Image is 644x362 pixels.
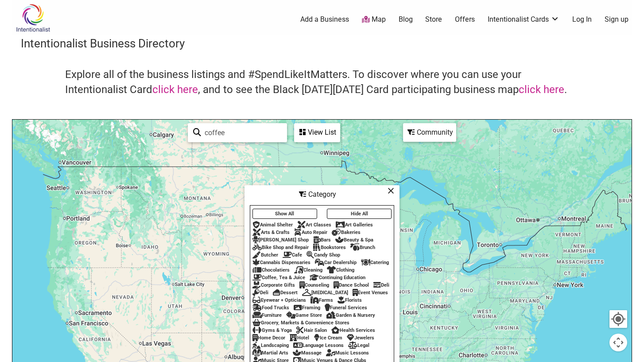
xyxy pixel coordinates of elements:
[252,350,288,356] div: Martial Arts
[273,290,298,296] div: Dessert
[299,282,329,288] div: Counseling
[252,343,289,348] div: Landscaping
[245,186,399,203] div: Category
[353,290,388,296] div: Event Venues
[399,15,413,24] a: Blog
[334,282,369,288] div: Dance School
[188,123,287,142] div: Type to search and filter
[362,15,386,25] a: Map
[361,260,389,265] div: Catering
[252,305,289,311] div: Food Trucks
[425,15,442,24] a: Store
[297,222,331,228] div: Art Classes
[252,320,349,326] div: Grocery, Markets & Convenience Stores
[252,327,292,333] div: Gyms & Yoga
[609,310,627,328] button: Your Location
[294,305,320,311] div: Framing
[348,343,369,348] div: Legal
[332,230,361,235] div: Bakeries
[313,237,331,243] div: Bars
[252,275,305,280] div: Coffee, Tea & Juice
[252,312,282,318] div: Furniture
[314,335,342,341] div: Ice Cream
[296,327,327,333] div: Hair Salon
[313,245,346,250] div: Bookstores
[252,230,290,235] div: Arts & Crafts
[252,209,317,219] button: Show All
[12,4,54,32] img: Intentionalist
[293,350,322,356] div: Massage
[455,15,475,24] a: Offers
[519,83,564,96] a: click here
[315,260,357,265] div: Car Dealership
[488,15,559,24] a: Intentionalist Cards
[252,267,290,273] div: Chocolatiers
[293,343,344,348] div: Language Lessons
[252,260,310,265] div: Cannabis Dispensaries
[65,67,579,97] h4: Explore all of the business listings and #SpendLikeItMatters. To discover where you can use your ...
[327,209,392,219] button: Hide All
[327,267,354,273] div: Clothing
[286,312,322,318] div: Game Store
[338,297,362,303] div: Florists
[373,282,389,288] div: Deli
[310,297,333,303] div: Farms
[336,222,373,228] div: Art Galleries
[152,83,198,96] a: click here
[252,222,293,228] div: Animal Shelter
[310,275,365,280] div: Continuing Education
[572,15,592,24] a: Log In
[294,123,340,142] div: See a list of the visible businesses
[294,267,322,273] div: Cleaning
[302,290,348,296] div: [MEDICAL_DATA]
[295,124,339,141] div: View List
[605,15,628,24] a: Sign up
[350,245,375,250] div: Brunch
[326,350,369,356] div: Music Lessons
[252,237,309,243] div: [PERSON_NAME] Shop
[306,252,340,258] div: Candy Shop
[252,290,268,296] div: Deli
[331,327,375,333] div: Health Services
[326,312,375,318] div: Garden & Nursery
[252,297,306,303] div: Eyewear + Opticians
[335,237,373,243] div: Beauty & Spa
[252,335,285,341] div: Home Decor
[609,334,627,351] button: Map camera controls
[300,15,349,24] a: Add a Business
[252,252,278,258] div: Butcher
[290,335,309,341] div: Hotel
[283,252,302,258] div: Cafe
[252,245,309,250] div: Bike Shop and Repair
[294,230,327,235] div: Auto Repair
[347,335,374,341] div: Jewelers
[325,305,367,311] div: Funeral Services
[21,35,623,51] h3: Intentionalist Business Directory
[403,123,456,142] div: Filter by Community
[201,124,282,141] input: Type to find and filter...
[404,124,455,141] div: Community
[252,282,295,288] div: Corporate Gifts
